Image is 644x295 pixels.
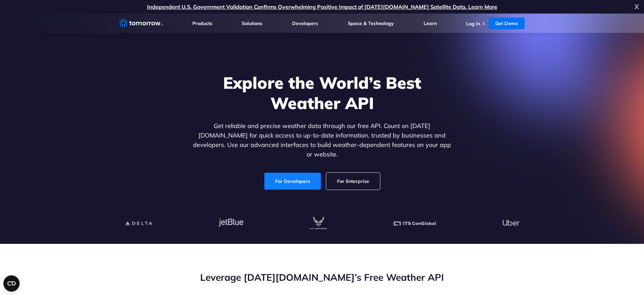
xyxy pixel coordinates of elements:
[192,121,453,159] p: Get reliable and precise weather data through our free API. Count on [DATE][DOMAIN_NAME] for quic...
[3,275,20,292] button: Open CMP widget
[326,173,380,190] a: For Enterprise
[119,18,163,28] a: Home link
[292,20,318,26] a: Developers
[264,173,321,190] a: For Developers
[424,20,437,26] a: Learn
[119,271,525,284] h2: Leverage [DATE][DOMAIN_NAME]’s Free Weather API
[466,21,480,27] a: Log In
[192,20,212,26] a: Products
[242,20,262,26] a: Solutions
[488,18,525,29] a: Get Demo
[348,20,394,26] a: Space & Technology
[192,72,453,113] h1: Explore the World’s Best Weather API
[147,3,497,10] a: Independent U.S. Government Validation Confirms Overwhelming Positive Impact of [DATE][DOMAIN_NAM...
